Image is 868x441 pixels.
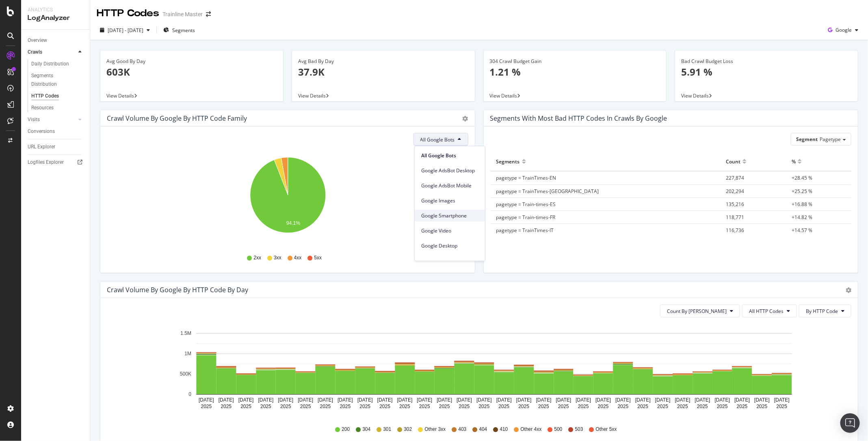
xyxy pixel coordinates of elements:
text: [DATE] [695,397,710,403]
span: 5xx [314,254,322,261]
span: +16.88 % [792,201,812,208]
span: Google AdsBot Desktop [421,167,478,174]
text: 1M [184,351,191,357]
text: [DATE] [377,397,393,403]
span: Google Video [421,227,478,234]
span: 3xx [274,254,281,261]
text: [DATE] [238,397,254,403]
div: Segments [496,155,520,168]
span: pagetype = TrainTimes-IT [496,227,554,234]
span: pagetype = Train-times-FR [496,214,556,221]
span: Google Smartphone [421,212,478,219]
text: [DATE] [338,397,353,403]
text: 2025 [379,404,390,409]
span: pagetype = TrainTimes-[GEOGRAPHIC_DATA] [496,188,599,195]
text: 2025 [240,404,251,409]
text: [DATE] [219,397,234,403]
div: Crawl Volume by google by HTTP Code Family [107,114,247,122]
span: All Google Bots [420,136,455,143]
text: 500K [180,371,191,377]
text: 2025 [280,404,291,409]
span: 2xx [253,254,261,261]
text: 2025 [777,404,788,409]
text: 2025 [658,404,669,409]
text: 2025 [697,404,708,409]
span: 503 [575,426,583,433]
div: Open Intercom Messenger [840,413,860,433]
button: Count By [PERSON_NAME] [660,304,740,317]
text: 2025 [518,404,529,409]
text: [DATE] [675,397,691,403]
span: Google AdsBot Mobile [421,182,478,189]
span: Other 4xx [521,426,542,433]
a: HTTP Codes [31,92,84,100]
text: 2025 [638,404,649,409]
text: [DATE] [734,397,750,403]
text: 2025 [260,404,271,409]
a: Segments Distribution [31,72,84,89]
button: All HTTP Codes [742,304,797,317]
text: [DATE] [496,397,512,403]
div: Trainline Master [162,10,203,18]
text: [DATE] [774,397,790,403]
span: Pagetype [820,136,841,143]
div: URL Explorer [28,143,55,151]
div: LogAnalyzer [28,13,83,23]
div: A chart. [107,324,852,418]
text: [DATE] [655,397,671,403]
text: 2025 [300,404,311,409]
a: Overview [28,36,84,45]
text: 2025 [459,404,470,409]
span: [DATE] - [DATE] [108,27,143,34]
button: Segments [160,24,198,37]
text: [DATE] [357,397,373,403]
a: Resources [31,104,84,112]
span: 404 [479,426,487,433]
text: 2025 [618,404,629,409]
div: Resources [31,104,54,112]
text: 2025 [538,404,549,409]
span: Google [836,26,852,33]
span: +25.25 % [792,188,812,195]
span: pagetype = TrainTimes-EN [496,174,556,181]
span: 116,736 [726,227,744,234]
p: 5.91 % [681,65,852,79]
text: 2025 [677,404,688,409]
text: 2025 [221,404,232,409]
text: [DATE] [754,397,770,403]
p: 1.21 % [490,65,660,79]
text: [DATE] [556,397,571,403]
span: +14.57 % [792,227,812,234]
div: Daily Distribution [31,60,69,68]
span: Count By Day [667,308,727,315]
span: View Details [681,92,709,99]
text: 2025 [479,404,490,409]
button: By HTTP Code [799,304,851,317]
text: 1.5M [180,331,191,337]
a: Conversions [28,127,84,136]
span: Google Images [421,197,478,204]
div: Count [726,155,740,168]
a: URL Explorer [28,143,84,151]
svg: A chart. [107,152,469,247]
text: 2025 [499,404,510,409]
text: [DATE] [536,397,552,403]
span: Segments [172,27,195,34]
div: Segments with most bad HTTP codes in Crawls by google [490,114,667,122]
span: 304 [362,426,370,433]
span: View Details [490,92,517,99]
text: 2025 [578,404,589,409]
button: All Google Bots [413,133,468,146]
div: Visits [28,115,40,124]
div: Conversions [28,127,55,136]
text: [DATE] [715,397,730,403]
div: Segments Distribution [31,72,76,89]
span: 118,771 [726,214,744,221]
div: Crawls [28,48,42,56]
span: Other 5xx [596,426,617,433]
span: 301 [383,426,391,433]
div: gear [463,116,468,122]
div: Analytics [28,7,83,13]
div: Logfiles Explorer [28,158,64,167]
